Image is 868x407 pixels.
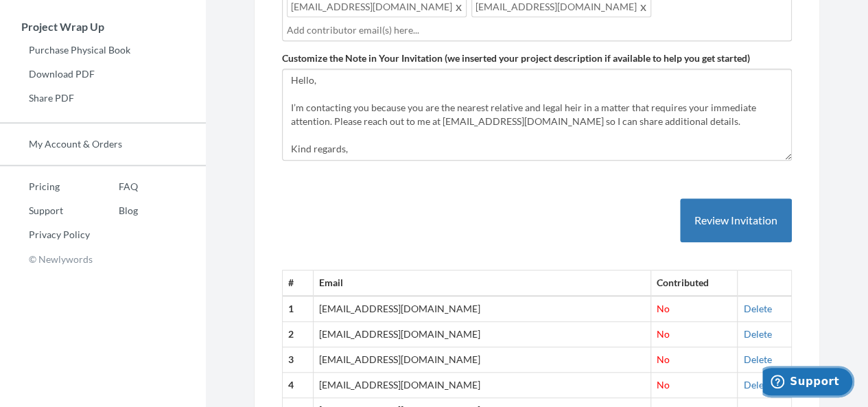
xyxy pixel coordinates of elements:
a: Delete [743,353,771,365]
span: No [657,353,670,365]
td: [EMAIL_ADDRESS][DOMAIN_NAME] [313,373,650,398]
td: [EMAIL_ADDRESS][DOMAIN_NAME] [313,347,650,373]
input: Add contributor email(s) here... [287,23,787,38]
th: 2 [283,322,314,347]
th: # [283,270,314,296]
a: Delete [743,328,771,340]
label: Customize the Note in Your Invitation (we inserted your project description if available to help ... [282,51,750,65]
th: 4 [283,373,314,398]
td: [EMAIL_ADDRESS][DOMAIN_NAME] [313,296,650,321]
th: 1 [283,296,314,321]
th: 3 [283,347,314,373]
th: Contributed [651,270,738,296]
span: No [657,328,670,340]
a: Blog [90,200,138,221]
a: Delete [743,379,771,391]
span: No [657,379,670,391]
a: Delete [743,303,771,314]
td: [EMAIL_ADDRESS][DOMAIN_NAME] [313,322,650,347]
span: No [657,303,670,314]
th: Email [313,270,650,296]
h3: Project Wrap Up [1,21,206,33]
iframe: Opens a widget where you can chat to one of our agents [762,366,854,400]
a: FAQ [90,176,138,197]
button: Review Invitation [680,198,792,243]
textarea: Hello, I’m contacting you because you are the nearest relative and legal heir in a matter that re... [282,69,792,161]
